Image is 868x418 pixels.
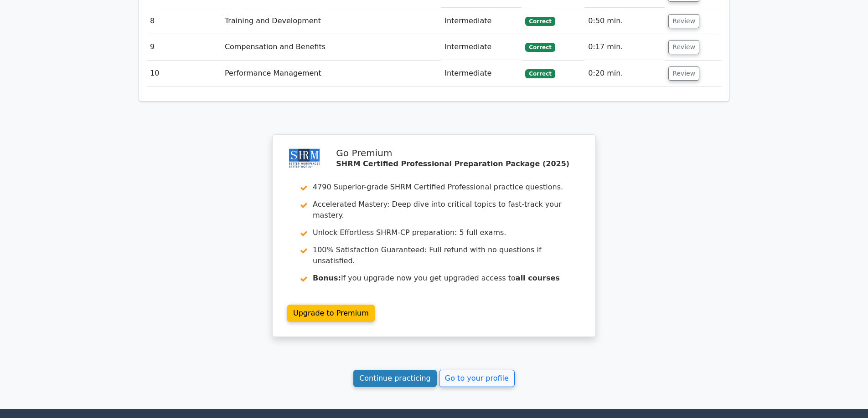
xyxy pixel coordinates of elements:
td: 0:17 min. [584,34,665,60]
td: 9 [146,34,221,60]
td: Intermediate [441,8,522,34]
button: Review [668,40,699,54]
a: Continue practicing [353,370,437,387]
td: Training and Development [221,8,441,34]
td: Intermediate [441,61,522,87]
span: Correct [525,17,555,26]
td: Performance Management [221,61,441,87]
td: 0:20 min. [584,61,665,87]
a: Go to your profile [439,370,515,387]
button: Review [668,14,699,28]
a: Upgrade to Premium [287,305,375,322]
td: Intermediate [441,34,522,60]
td: 0:50 min. [584,8,665,34]
td: 10 [146,61,221,87]
span: Correct [525,69,555,78]
td: Compensation and Benefits [221,34,441,60]
button: Review [668,66,699,81]
td: 8 [146,8,221,34]
span: Correct [525,43,555,52]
